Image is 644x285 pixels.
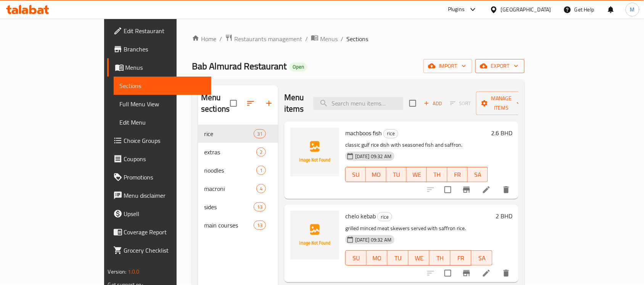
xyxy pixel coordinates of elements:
[378,213,392,221] span: rice
[383,129,398,138] div: rice
[497,264,515,282] button: delete
[107,205,212,223] a: Upsell
[313,97,403,110] input: search
[430,250,451,266] button: TH
[482,185,491,194] a: Edit menu item
[204,129,254,138] span: rice
[352,236,394,243] span: [DATE] 09:32 AM
[390,169,404,180] span: TU
[448,5,465,14] div: Plugins
[254,129,266,138] div: items
[107,186,212,205] a: Menu disclaimer
[124,136,206,145] span: Choice Groups
[257,185,266,192] span: 4
[367,250,388,266] button: MO
[482,94,521,113] span: Manage items
[204,147,256,157] span: extras
[454,253,469,264] span: FR
[107,168,212,186] a: Promotions
[349,253,364,264] span: SU
[124,227,206,237] span: Coverage Report
[225,95,241,111] span: Select all sections
[234,34,302,43] span: Restaurants management
[468,167,488,182] button: SA
[366,167,386,182] button: MO
[219,34,222,43] li: /
[126,63,206,72] span: Menus
[256,147,266,157] div: items
[107,131,212,150] a: Choice Groups
[198,122,278,237] nav: Menu sections
[254,202,266,211] div: items
[630,5,635,14] span: M
[345,224,493,233] p: grilled minced meat skewers served with saffron rice.
[345,127,382,139] span: machboos fish
[198,216,278,234] div: main courses13
[201,92,230,115] h2: Menu sections
[345,250,367,266] button: SU
[128,267,140,277] span: 1.0.0
[405,95,421,111] span: Select section
[423,59,472,73] button: import
[204,221,254,230] div: main courses
[124,26,206,35] span: Edit Restaurant
[377,212,392,221] div: rice
[497,181,515,199] button: delete
[108,267,127,277] span: Version:
[475,253,489,264] span: SA
[472,250,493,266] button: SA
[311,34,338,44] a: Menus
[225,34,302,44] a: Restaurants management
[204,202,254,211] span: sides
[120,81,206,90] span: Sections
[107,22,212,40] a: Edit Restaurant
[476,91,527,115] button: Manage items
[451,169,465,180] span: FR
[204,166,256,175] div: noodles
[120,118,206,127] span: Edit Menu
[471,169,485,180] span: SA
[204,184,256,193] span: macroni
[345,167,366,182] button: SU
[107,40,212,58] a: Branches
[254,203,266,211] span: 13
[260,94,278,112] button: Add section
[124,173,206,182] span: Promotions
[198,143,278,161] div: extras2
[451,250,472,266] button: FR
[320,34,338,43] span: Menus
[448,167,468,182] button: FR
[427,167,447,182] button: TH
[124,209,206,218] span: Upsell
[114,113,212,131] a: Edit Menu
[284,92,304,115] h2: Menu items
[341,34,343,43] li: /
[192,58,287,75] span: Bab Almurad Restaurant
[256,166,266,175] div: items
[254,221,266,230] div: items
[254,222,266,229] span: 13
[409,250,430,266] button: WE
[256,184,266,193] div: items
[391,253,406,264] span: TU
[410,169,424,180] span: WE
[433,253,448,264] span: TH
[491,128,512,138] h6: 2.6 BHD
[241,94,260,112] span: Sort sections
[440,182,456,198] span: Select to update
[198,179,278,198] div: macroni4
[430,61,466,71] span: import
[120,99,206,109] span: Full Menu View
[114,95,212,113] a: Full Menu View
[386,167,407,182] button: TU
[482,269,491,278] a: Edit menu item
[345,140,488,150] p: classic gulf rice dish with seasoned fish and saffron.
[290,62,307,72] div: Open
[305,34,308,43] li: /
[369,169,383,180] span: MO
[345,210,376,222] span: chelo kebab
[423,99,443,108] span: Add
[107,58,212,77] a: Menus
